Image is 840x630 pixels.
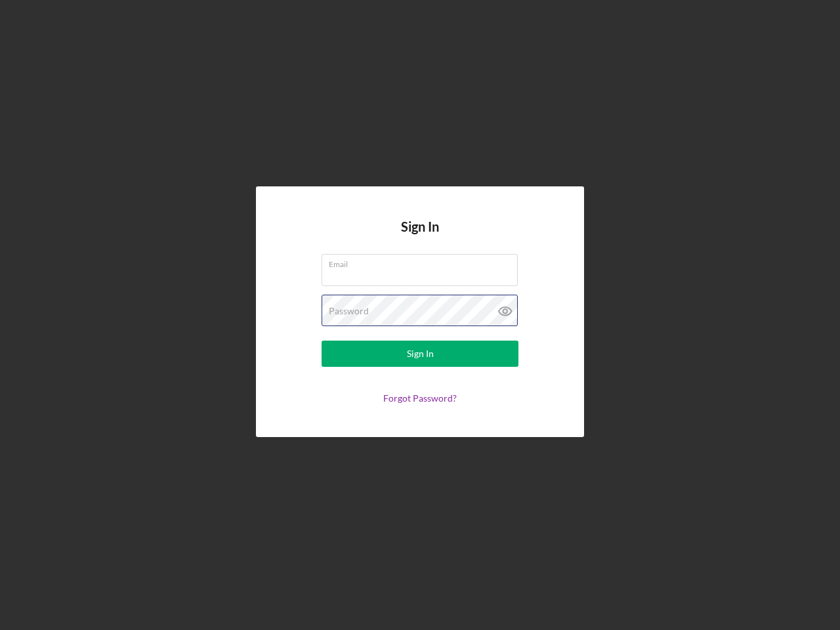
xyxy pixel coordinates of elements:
[383,392,457,404] a: Forgot Password?
[329,255,518,269] label: Email
[401,219,439,254] h4: Sign In
[407,341,434,367] div: Sign In
[329,306,369,316] label: Password
[322,341,518,367] button: Sign In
